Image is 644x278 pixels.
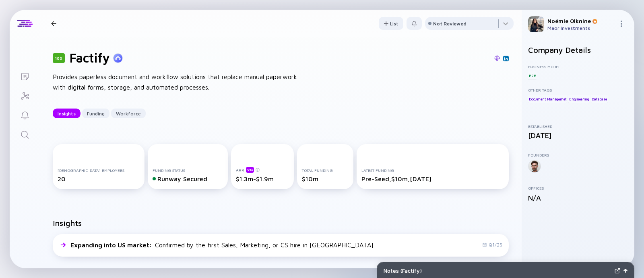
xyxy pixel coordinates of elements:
div: Noémie Oiknine [547,17,615,24]
img: Expand Notes [615,268,620,274]
div: Database [591,95,607,103]
div: Funding Status [153,168,223,173]
div: Document Managemet [528,95,567,103]
img: Menu [618,21,625,27]
h2: Insights [53,218,82,228]
div: $1.3m-$1.9m [236,175,289,182]
img: Noémie Profile Picture [528,16,544,32]
button: Workforce [111,109,146,118]
div: B2B [528,71,537,79]
div: Notes ( Factify ) [384,267,611,274]
a: Reminders [10,105,40,124]
button: Insights [53,109,80,118]
div: Runway Secured [153,175,223,182]
div: Funding [82,107,109,120]
div: Offices [528,186,628,190]
button: Funding [82,109,109,118]
div: Other Tags [528,88,628,92]
div: Not Reviewed [433,21,466,27]
span: Expanding into US market : [70,241,153,249]
img: Open Notes [623,269,627,273]
div: Provides paperless document and workflow solutions that replace manual paperwork with digital for... [53,72,310,92]
img: Factify Linkedin Page [504,56,508,61]
div: Confirmed by the first Sales, Marketing, or CS hire in [GEOGRAPHIC_DATA]. [70,241,375,249]
div: Engineering [568,95,590,103]
div: Workforce [111,107,146,120]
a: Investor Map [10,86,40,105]
div: Latest Funding [361,168,504,173]
div: Business Model [528,64,628,69]
button: List [379,17,403,30]
div: N/A [528,194,628,202]
div: Maor Investments [547,25,615,31]
h2: Company Details [528,45,628,54]
div: ARR [236,167,289,173]
div: Founders [528,153,628,157]
div: $10m [302,175,348,182]
div: Pre-Seed, $10m, [DATE] [361,175,504,182]
div: 20 [58,175,140,182]
div: Established [528,124,628,129]
h1: Factify [70,50,110,65]
a: Lists [10,66,40,86]
div: beta [246,167,254,173]
div: Insights [53,107,80,120]
div: Total Funding [302,168,348,173]
a: Search [10,124,40,144]
img: Factify Website [494,55,500,61]
div: [DEMOGRAPHIC_DATA] Employees [58,168,140,173]
div: Q1/25 [482,242,502,248]
div: [DATE] [528,131,628,140]
div: 100 [53,53,65,63]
